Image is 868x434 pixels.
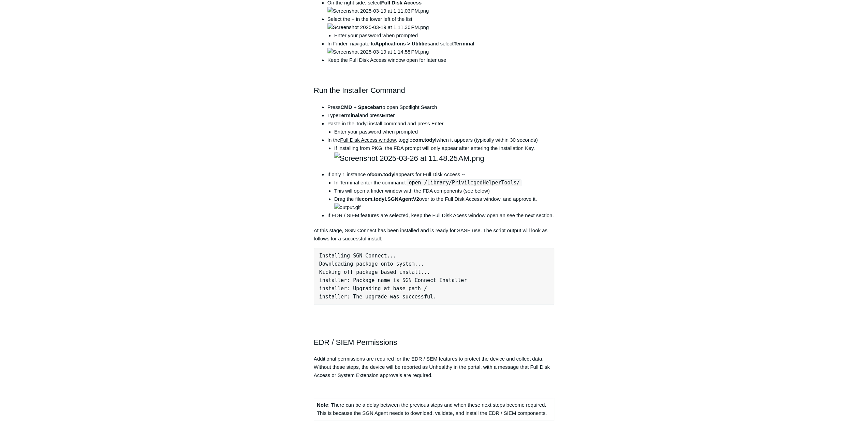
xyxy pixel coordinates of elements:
[412,137,437,143] strong: com.todyl
[314,84,555,96] h2: Run the Installer Command
[327,111,555,120] li: Type and press
[317,402,328,408] strong: Note
[327,7,429,15] img: Screenshot 2025-03-19 at 1.11.03 PM.png
[314,336,555,348] h2: EDR / SIEM Permissions
[327,56,555,64] li: Keep the Full Disk Access window open for later use
[334,195,555,211] li: Drag the file over to the Full Disk Access window, and approve it.
[375,41,430,46] strong: Applications > Utilities
[334,152,484,164] img: Screenshot 2025-03-26 at 11.48.25 AM.png
[334,203,361,211] img: output.gif
[407,179,521,186] code: open /Library/PrivilegedHelperTools/
[327,103,555,111] li: Press to open Spotlight Search
[371,171,396,177] strong: com.todyl
[334,31,555,40] li: Enter your password when prompted
[362,196,419,202] strong: com.todyl.SGNAgentV2
[340,104,381,110] strong: CMD + Spacebar
[327,170,555,211] li: If only 1 instance of appears for Full Disk Access --
[327,40,555,56] li: In Finder, navigate to and select
[327,15,555,40] li: Select the + in the lower left of the list
[382,112,395,118] strong: Enter
[327,211,555,220] li: If EDR / SIEM features are selected, keep the Full Disk Acess window open an see the next section.
[314,248,555,305] pre: Installing SGN Connect... Downloading package onto system... Kicking off package based install......
[334,144,555,164] li: If installing from PKG, the FDA prompt will only appear after entering the Installation Key.
[340,137,396,143] span: Full Disk Access window
[327,48,429,56] img: Screenshot 2025-03-19 at 1.14.55 PM.png
[338,112,359,118] strong: Terminal
[334,179,555,187] li: In Terminal enter the command:
[453,41,474,46] strong: Terminal
[314,398,554,420] td: : There can be a delay between the previous steps and when these next steps become required. This...
[334,187,555,195] li: This will open a finder window with the FDA components (see below)
[334,128,555,136] li: Enter your password when prompted
[327,136,555,164] li: In the , toggle when it appears (typically within 30 seconds)
[327,23,429,31] img: Screenshot 2025-03-19 at 1.11.30 PM.png
[314,355,555,379] p: Additional permissions are required for the EDR / SEM features to protect the device and collect ...
[327,120,555,136] li: Paste in the Todyl install command and press Enter
[314,226,555,243] p: At this stage, SGN Connect has been installed and is ready for SASE use. The script output will l...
